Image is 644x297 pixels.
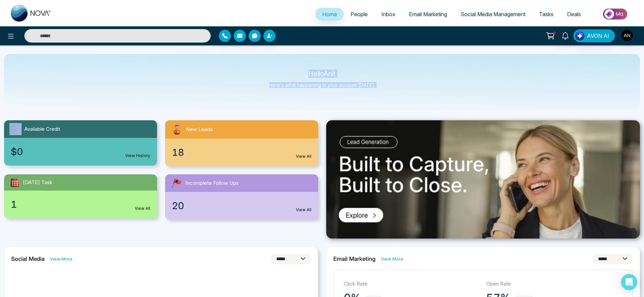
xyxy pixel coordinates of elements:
[11,5,51,22] img: Nova CRM Logo
[344,280,480,288] p: Click Rate
[587,32,609,40] span: AVON AI
[532,8,560,21] a: Tasks
[161,120,322,166] a: New Leads18View All
[344,8,375,21] a: People
[11,197,17,212] span: 1
[161,174,322,220] a: Incomplete Follow Ups20View All
[135,205,150,212] a: View All
[9,177,20,188] img: todayTask.svg
[186,126,213,133] span: New Leads
[621,274,637,290] div: Open Intercom Messenger
[486,280,622,288] p: Open Rate
[591,6,640,22] img: Market-place.gif
[573,29,615,42] button: AVON AI
[24,125,60,133] span: Available Credit
[125,153,150,159] a: View History
[171,123,183,136] img: newLeads.svg
[333,255,376,262] h2: Email Marketing
[269,71,375,77] p: Hello Anit
[296,207,311,213] a: View All
[539,11,553,18] span: Tasks
[326,120,640,239] img: .
[23,179,52,187] span: [DATE] Task
[375,8,402,21] a: Inbox
[621,30,633,41] img: User Avatar
[11,145,23,159] span: $0
[322,11,337,18] span: Home
[409,11,447,18] span: Email Marketing
[172,145,184,159] span: 18
[402,8,454,21] a: Email Marketing
[575,31,585,41] img: Lead Flow
[9,123,22,135] img: availableCredit.svg
[269,82,375,88] p: Here's what happening in your account [DATE].
[560,8,588,21] a: Deals
[454,8,532,21] a: Social Media Management
[185,179,239,187] span: Incomplete Follow Ups
[171,177,183,189] img: followUps.svg
[50,256,72,262] a: View More
[461,11,525,18] span: Social Media Management
[11,255,45,262] h2: Social Media
[172,199,184,213] span: 20
[296,153,311,159] a: View All
[381,11,395,18] span: Inbox
[315,8,344,21] a: Home
[381,256,403,262] a: View More
[351,11,368,18] span: People
[567,11,581,18] span: Deals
